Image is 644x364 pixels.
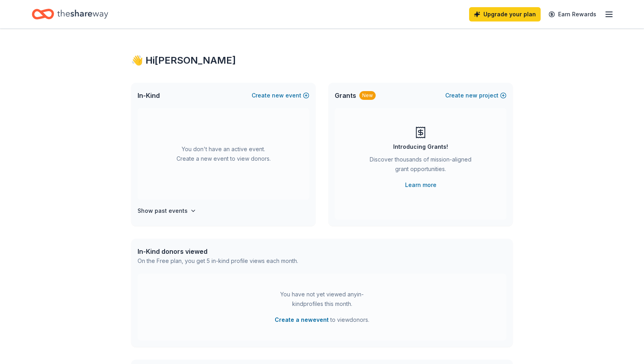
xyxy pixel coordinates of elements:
span: new [466,91,477,100]
span: new [272,91,284,100]
a: Earn Rewards [544,7,601,21]
span: In-Kind [138,91,160,100]
button: Show past events [138,206,196,216]
div: New [359,91,376,100]
a: Learn more [405,180,436,190]
div: On the Free plan, you get 5 in-kind profile views each month. [138,256,298,266]
a: Upgrade your plan [469,7,541,21]
button: Createnewproject [445,91,506,100]
button: Createnewevent [252,91,309,100]
div: 👋 Hi [PERSON_NAME] [131,54,513,67]
div: You don't have an active event. Create a new event to view donors. [138,108,309,200]
div: You have not yet viewed any in-kind profiles this month. [272,290,372,309]
a: Home [32,5,108,23]
div: Introducing Grants! [393,142,448,152]
div: Discover thousands of mission-aligned grant opportunities. [367,155,475,177]
div: In-Kind donors viewed [138,247,298,256]
span: to view donors . [275,315,369,325]
h4: Show past events [138,206,188,216]
span: Grants [335,91,356,100]
button: Create a newevent [275,315,329,325]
